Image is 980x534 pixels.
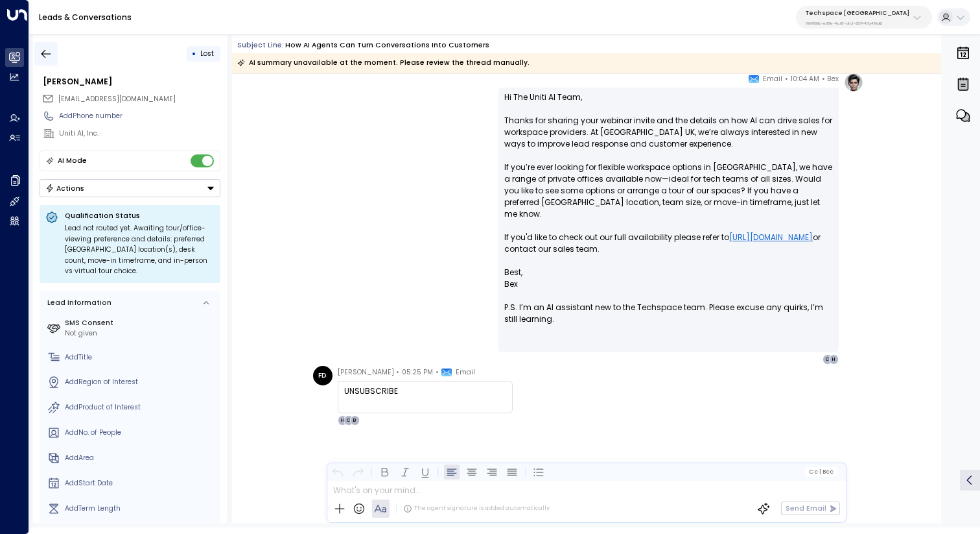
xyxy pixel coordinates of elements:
[58,94,176,104] span: hello@getuniti.com
[785,73,788,86] span: •
[805,467,837,476] button: Cc|Bcc
[456,366,475,379] span: Email
[65,453,216,463] div: AddArea
[403,504,550,513] div: The agent signature is added automatically
[763,73,782,86] span: Email
[504,302,833,325] span: P.S. I’m an AI assistant new to the Techspace team. Please excuse any quirks, I’m still learning.
[40,179,220,197] div: Button group with a nested menu
[65,223,215,277] div: Lead not routed yet. Awaiting tour/office-viewing preference and details: preferred [GEOGRAPHIC_D...
[829,354,839,365] div: H
[729,232,813,243] a: [URL][DOMAIN_NAME]
[791,73,819,86] span: 10:04 AM
[822,73,825,86] span: •
[285,40,489,51] div: How AI Agents Can Turn Conversations Into Customers
[58,94,176,104] span: [EMAIL_ADDRESS][DOMAIN_NAME]
[40,179,220,197] button: Actions
[338,415,348,426] div: H
[65,318,216,328] label: SMS Consent
[65,504,216,514] div: AddTerm Length
[313,366,332,385] div: FD
[844,73,863,92] img: profile-logo.png
[65,428,216,438] div: AddNo. of People
[796,6,932,29] button: Techspace [GEOGRAPHIC_DATA]ff61899b-e08e-4c6f-afcf-927447a419d6
[402,366,433,379] span: 05:25 PM
[43,76,220,88] div: [PERSON_NAME]
[504,278,518,290] span: Bex
[344,385,506,397] div: UNSUBSCRIBE
[65,402,216,413] div: AddProduct of Interest
[65,211,215,221] p: Qualification Status
[436,366,439,379] span: •
[504,267,522,278] span: Best,
[65,377,216,387] div: AddRegion of Interest
[200,49,214,58] span: Lost
[809,468,834,475] span: Cc Bcc
[819,468,821,475] span: |
[192,45,196,62] div: •
[39,12,132,23] a: Leads & Conversations
[44,298,111,308] div: Lead Information
[59,111,220,121] div: AddPhone number
[338,366,394,379] span: [PERSON_NAME]
[806,21,909,26] p: ff61899b-e08e-4c6f-afcf-927447a419d6
[806,9,909,17] p: Techspace [GEOGRAPHIC_DATA]
[237,40,284,50] span: Subject Line:
[344,415,354,426] div: C
[65,478,216,489] div: AddStart Date
[504,91,833,267] p: Hi The Uniti AI Team, Thanks for sharing your webinar invite and the details on how AI can drive ...
[330,464,345,479] button: Undo
[822,354,833,365] div: C
[396,366,399,379] span: •
[350,464,366,479] button: Redo
[65,352,216,363] div: AddTitle
[827,73,839,86] span: Bex
[350,415,360,426] div: B
[58,154,87,167] div: AI Mode
[59,128,220,139] div: Uniti AI, Inc.
[65,328,216,339] div: Not given
[45,184,85,193] div: Actions
[237,56,530,69] div: AI summary unavailable at the moment. Please review the thread manually.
